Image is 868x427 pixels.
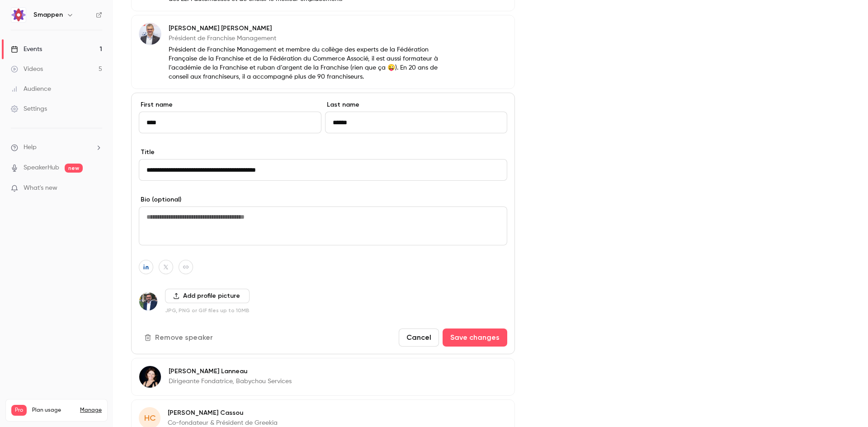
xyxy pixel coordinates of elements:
[11,405,27,416] span: Pro
[11,143,102,152] li: help-dropdown-opener
[443,328,507,347] button: Save changes
[11,8,26,22] img: Smappen
[139,328,220,347] button: Remove speaker
[80,407,102,414] a: Manage
[11,65,43,74] div: Videos
[169,45,456,81] p: Président de Franchise Management et membre du collège des experts de la Fédération Française de ...
[139,100,321,109] label: First name
[131,358,515,396] div: Claire Lanneau[PERSON_NAME] LanneauDirigeante Fondatrice, Babychou Services
[139,195,507,204] label: Bio (optional)
[139,366,161,388] img: Claire Lanneau
[91,184,102,192] iframe: Noticeable Trigger
[24,143,37,152] span: Help
[168,408,278,418] p: [PERSON_NAME] Cassou
[24,163,59,173] a: SpeakerHub
[169,367,292,376] p: [PERSON_NAME] Lanneau
[32,407,75,414] span: Plan usage
[169,377,292,386] p: Dirigeante Fondatrice, Babychou Services
[139,23,161,45] img: Sylvain Bartolomeu
[325,100,508,109] label: Last name
[399,328,439,347] button: Cancel
[165,289,250,303] button: Add profile picture
[24,183,57,193] span: What's new
[11,84,51,94] div: Audience
[169,24,456,33] p: [PERSON_NAME] [PERSON_NAME]
[165,307,250,314] p: JPG, PNG or GIF files up to 10MB
[65,164,83,173] span: new
[33,10,63,19] h6: Smappen
[169,34,456,43] p: Président de Franchise Management
[144,412,156,424] span: HC
[11,104,47,113] div: Settings
[139,148,507,157] label: Title
[11,45,42,54] div: Events
[131,15,515,89] div: Sylvain Bartolomeu[PERSON_NAME] [PERSON_NAME]Président de Franchise ManagementPrésident de Franch...
[139,292,157,310] img: Yann Micque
